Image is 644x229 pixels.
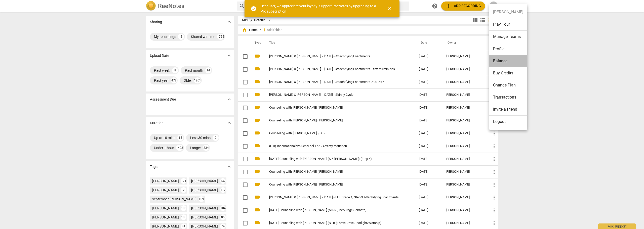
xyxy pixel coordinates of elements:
[251,6,257,12] span: check_circle
[386,6,392,12] span: close
[383,3,395,15] button: Close
[489,18,527,31] li: Play Tour
[261,9,286,13] a: Pro subscription
[261,4,377,14] div: Dear user, we appreciate your loyalty! Support RaeNotes by upgrading to a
